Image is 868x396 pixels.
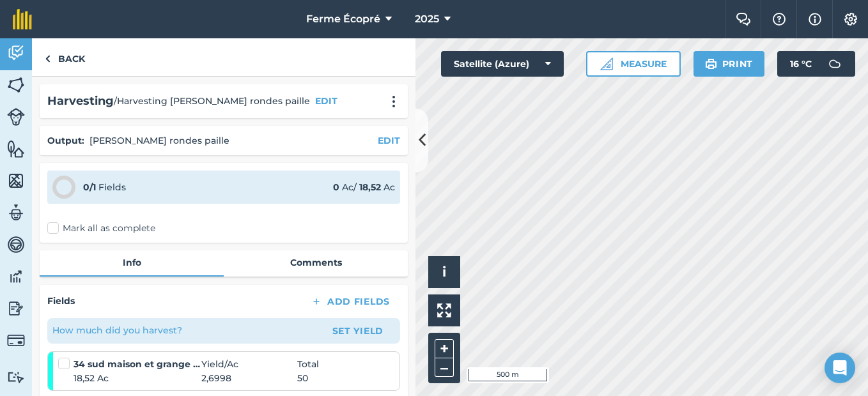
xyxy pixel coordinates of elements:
img: svg+xml;base64,PHN2ZyB4bWxucz0iaHR0cDovL3d3dy53My5vcmcvMjAwMC9zdmciIHdpZHRoPSIxOSIgaGVpZ2h0PSIyNC... [705,56,717,72]
strong: 34 sud maison et grange [PERSON_NAME] [74,357,201,371]
img: svg+xml;base64,PHN2ZyB4bWxucz0iaHR0cDovL3d3dy53My5vcmcvMjAwMC9zdmciIHdpZHRoPSI1NiIgaGVpZ2h0PSI2MC... [7,171,25,190]
button: Add Fields [300,293,400,310]
span: Yield / Ac [201,357,297,371]
img: svg+xml;base64,PD94bWwgdmVyc2lvbj0iMS4wIiBlbmNvZGluZz0idXRmLTgiPz4KPCEtLSBHZW5lcmF0b3I6IEFkb2JlIE... [7,267,25,286]
span: 18,52 Ac [74,371,201,385]
span: 16 ° C [790,51,812,77]
h4: Fields [47,294,75,308]
label: Mark all as complete [47,222,155,235]
span: Total [297,357,319,371]
button: – [435,358,454,377]
img: svg+xml;base64,PHN2ZyB4bWxucz0iaHR0cDovL3d3dy53My5vcmcvMjAwMC9zdmciIHdpZHRoPSI1NiIgaGVpZ2h0PSI2MC... [7,75,25,95]
div: Fields [83,180,126,194]
button: i [428,256,460,288]
strong: 0 / 1 [83,181,96,193]
button: 16 °C [777,51,855,77]
img: svg+xml;base64,PHN2ZyB4bWxucz0iaHR0cDovL3d3dy53My5vcmcvMjAwMC9zdmciIHdpZHRoPSIyMCIgaGVpZ2h0PSIyNC... [386,95,401,108]
img: svg+xml;base64,PD94bWwgdmVyc2lvbj0iMS4wIiBlbmNvZGluZz0idXRmLTgiPz4KPCEtLSBHZW5lcmF0b3I6IEFkb2JlIE... [7,331,25,349]
p: How much did you harvest? [52,323,182,337]
button: Satellite (Azure) [441,51,564,77]
span: 2025 [415,11,439,27]
img: A question mark icon [771,13,787,26]
img: svg+xml;base64,PD94bWwgdmVyc2lvbj0iMS4wIiBlbmNvZGluZz0idXRmLTgiPz4KPCEtLSBHZW5lcmF0b3I6IEFkb2JlIE... [7,235,25,254]
h4: Output : [47,133,84,148]
h2: Harvesting [47,92,114,110]
button: + [435,339,454,358]
img: svg+xml;base64,PD94bWwgdmVyc2lvbj0iMS4wIiBlbmNvZGluZz0idXRmLTgiPz4KPCEtLSBHZW5lcmF0b3I6IEFkb2JlIE... [7,108,25,126]
button: EDIT [315,94,337,108]
span: i [442,264,446,280]
img: svg+xml;base64,PHN2ZyB4bWxucz0iaHR0cDovL3d3dy53My5vcmcvMjAwMC9zdmciIHdpZHRoPSI1NiIgaGVpZ2h0PSI2MC... [7,139,25,158]
img: svg+xml;base64,PD94bWwgdmVyc2lvbj0iMS4wIiBlbmNvZGluZz0idXRmLTgiPz4KPCEtLSBHZW5lcmF0b3I6IEFkb2JlIE... [822,51,848,77]
img: svg+xml;base64,PHN2ZyB4bWxucz0iaHR0cDovL3d3dy53My5vcmcvMjAwMC9zdmciIHdpZHRoPSI5IiBoZWlnaHQ9IjI0Ii... [45,51,50,66]
button: Set Yield [321,321,395,341]
img: svg+xml;base64,PD94bWwgdmVyc2lvbj0iMS4wIiBlbmNvZGluZz0idXRmLTgiPz4KPCEtLSBHZW5lcmF0b3I6IEFkb2JlIE... [7,43,25,63]
a: Info [40,250,224,275]
img: svg+xml;base64,PD94bWwgdmVyc2lvbj0iMS4wIiBlbmNvZGluZz0idXRmLTgiPz4KPCEtLSBHZW5lcmF0b3I6IEFkb2JlIE... [7,203,25,222]
button: Print [694,51,765,77]
span: / Harvesting [PERSON_NAME] rondes paille [114,94,310,108]
img: svg+xml;base64,PHN2ZyB4bWxucz0iaHR0cDovL3d3dy53My5vcmcvMjAwMC9zdmciIHdpZHRoPSIxNyIgaGVpZ2h0PSIxNy... [809,11,821,27]
span: Ferme Écopré [306,11,380,27]
img: Ruler icon [600,57,613,70]
p: [PERSON_NAME] rondes paille [89,133,229,148]
button: Measure [586,51,681,77]
strong: 0 [333,181,339,193]
a: Back [32,38,98,76]
strong: 18,52 [359,181,381,193]
img: fieldmargin Logo [13,9,32,29]
img: A cog icon [843,13,858,26]
div: Ac / Ac [333,180,395,194]
img: Four arrows, one pointing top left, one top right, one bottom right and the last bottom left [437,303,451,317]
a: Comments [224,250,408,275]
img: svg+xml;base64,PD94bWwgdmVyc2lvbj0iMS4wIiBlbmNvZGluZz0idXRmLTgiPz4KPCEtLSBHZW5lcmF0b3I6IEFkb2JlIE... [7,299,25,318]
button: EDIT [378,133,400,148]
span: 2,6998 [201,371,297,385]
div: Open Intercom Messenger [825,353,855,383]
img: Two speech bubbles overlapping with the left bubble in the forefront [736,13,751,26]
span: 50 [297,371,308,385]
img: svg+xml;base64,PD94bWwgdmVyc2lvbj0iMS4wIiBlbmNvZGluZz0idXRmLTgiPz4KPCEtLSBHZW5lcmF0b3I6IEFkb2JlIE... [7,371,25,383]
